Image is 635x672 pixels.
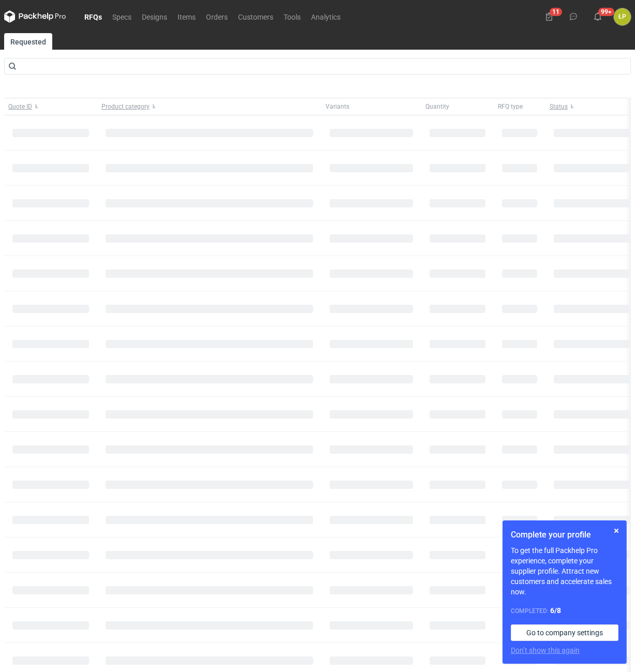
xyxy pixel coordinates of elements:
[425,102,449,111] span: Quantity
[610,525,623,537] button: Skip for now
[326,102,349,111] span: Variants
[8,102,32,111] span: Quote ID
[233,10,278,23] a: Customers
[550,606,561,615] strong: 6 / 8
[498,102,523,111] span: RFQ type
[4,10,66,23] svg: Packhelp Pro
[101,102,150,111] span: Product category
[201,10,233,23] a: Orders
[107,10,137,23] a: Specs
[4,98,97,115] button: Quote ID
[589,8,606,25] button: 99+
[278,10,306,23] a: Tools
[511,529,618,541] h1: Complete your profile
[4,33,52,50] a: Requested
[550,102,568,111] span: Status
[172,10,201,23] a: Items
[97,98,321,115] button: Product category
[541,8,557,25] button: 11
[511,605,618,616] div: Completed:
[79,10,107,23] a: RFQs
[511,624,618,641] a: Go to company settings
[614,8,631,25] button: ŁP
[614,8,631,25] div: Łukasz Postawa
[511,545,618,597] p: To get the full Packhelp Pro experience, complete your supplier profile. Attract new customers an...
[511,645,580,655] button: Don’t show this again
[137,10,172,23] a: Designs
[306,10,346,23] a: Analytics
